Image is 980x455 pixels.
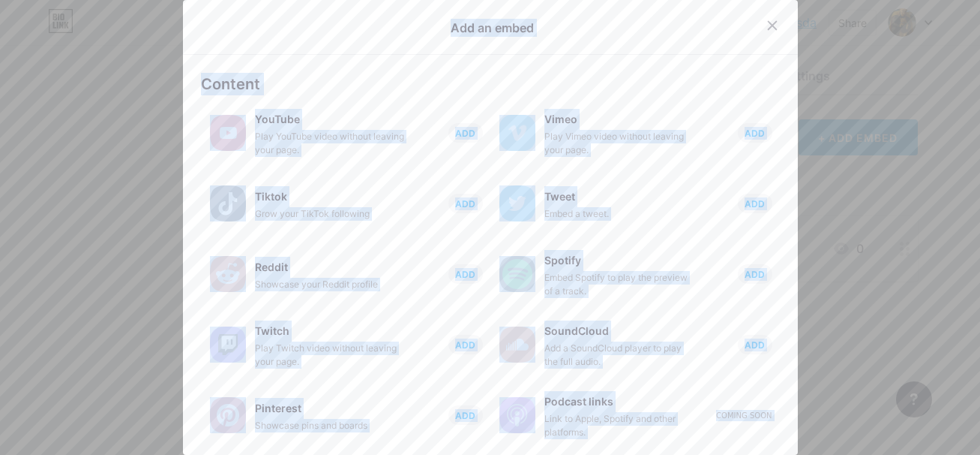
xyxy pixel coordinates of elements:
[499,327,535,363] img: soundcloud
[738,194,772,213] button: ADD
[745,127,765,140] span: ADD
[201,73,780,95] div: Content
[255,342,405,369] div: Play Twitch video without leaving your page.
[255,419,405,432] div: Showcase pins and boards
[255,257,405,278] div: Reddit
[455,339,475,351] span: ADD
[745,197,765,210] span: ADD
[745,339,765,351] span: ADD
[544,271,694,298] div: Embed Spotify to play the preview of a track.
[255,278,405,291] div: Showcase your Reddit profile
[448,335,483,354] button: ADD
[738,335,772,354] button: ADD
[451,19,534,37] div: Add an embed
[499,397,535,433] img: podcastlinks
[499,256,535,292] img: spotify
[544,412,694,439] div: Link to Apple, Spotify and other platforms.
[544,342,694,369] div: Add a SoundCloud player to play the full audio.
[455,268,475,281] span: ADD
[544,391,694,412] div: Podcast links
[738,264,772,284] button: ADD
[448,194,483,213] button: ADD
[210,327,246,363] img: twitch
[255,130,405,157] div: Play YouTube video without leaving your page.
[455,127,475,140] span: ADD
[455,409,475,422] span: ADD
[255,398,405,419] div: Pinterest
[499,115,535,151] img: vimeo
[448,123,483,143] button: ADD
[255,109,405,130] div: YouTube
[255,321,405,342] div: Twitch
[716,410,772,421] div: Coming soon
[544,109,694,130] div: Vimeo
[544,321,694,342] div: SoundCloud
[448,264,483,284] button: ADD
[255,186,405,207] div: Tiktok
[210,115,246,151] img: youtube
[455,197,475,210] span: ADD
[745,268,765,281] span: ADD
[544,130,694,157] div: Play Vimeo video without leaving your page.
[210,256,246,292] img: reddit
[255,207,405,221] div: Grow your TikTok following
[544,186,694,207] div: Tweet
[544,207,694,221] div: Embed a tweet.
[738,123,772,143] button: ADD
[210,397,246,433] img: pinterest
[499,185,535,221] img: twitter
[210,185,246,221] img: tiktok
[544,250,694,271] div: Spotify
[448,405,483,425] button: ADD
